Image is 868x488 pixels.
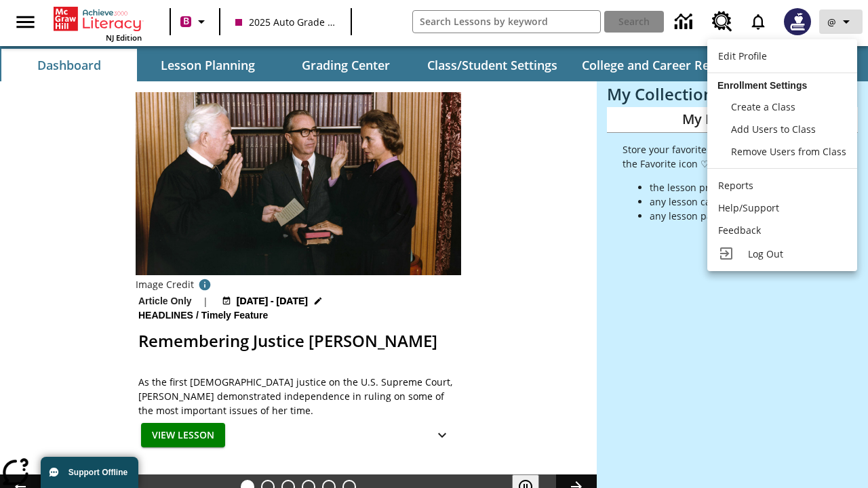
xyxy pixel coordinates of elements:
[718,49,767,62] span: Edit Profile
[731,145,846,158] span: Remove Users from Class
[717,80,807,91] span: Enrollment Settings
[731,123,816,136] span: Add Users to Class
[718,224,761,237] span: Feedback
[748,247,783,260] span: Log Out
[718,179,753,192] span: Reports
[731,100,795,113] span: Create a Class
[718,201,779,214] span: Help/Support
